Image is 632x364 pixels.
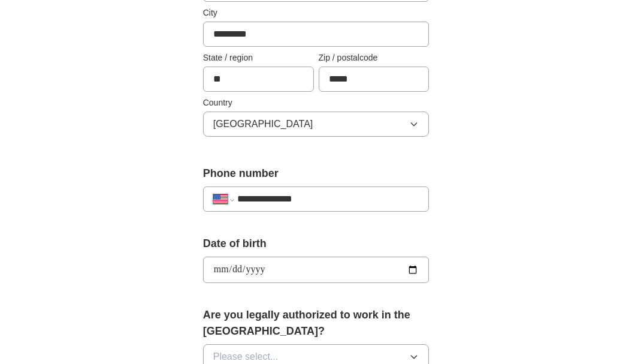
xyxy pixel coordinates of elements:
[203,52,314,64] label: State / region
[203,307,430,339] label: Are you legally authorized to work in the [GEOGRAPHIC_DATA]?
[203,112,430,137] button: [GEOGRAPHIC_DATA]
[213,117,313,131] span: [GEOGRAPHIC_DATA]
[203,166,430,182] label: Phone number
[203,97,430,109] label: Country
[319,52,430,64] label: Zip / postalcode
[203,7,430,19] label: City
[203,236,430,252] label: Date of birth
[213,350,279,364] span: Please select...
